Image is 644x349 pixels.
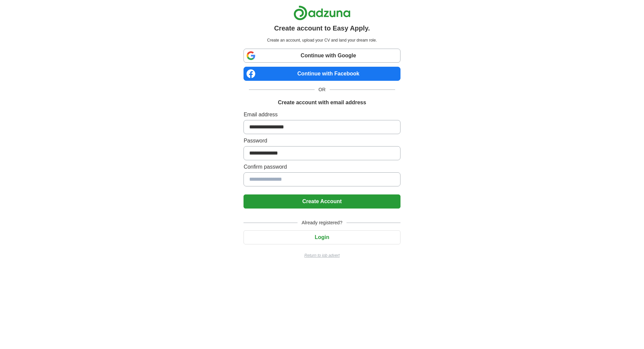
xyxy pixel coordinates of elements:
[245,37,399,43] p: Create an account, upload your CV and land your dream role.
[315,86,330,93] span: OR
[278,99,366,107] h1: Create account with email address
[244,252,400,258] a: Return to job advert
[244,49,400,63] a: Continue with Google
[244,163,400,171] label: Confirm password
[244,194,400,209] button: Create Account
[298,219,346,226] span: Already registered?
[244,111,400,119] label: Email address
[244,234,400,240] a: Login
[274,23,370,33] h1: Create account to Easy Apply.
[244,230,400,244] button: Login
[244,137,400,145] label: Password
[293,5,351,20] img: Adzuna logo
[244,67,400,81] a: Continue with Facebook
